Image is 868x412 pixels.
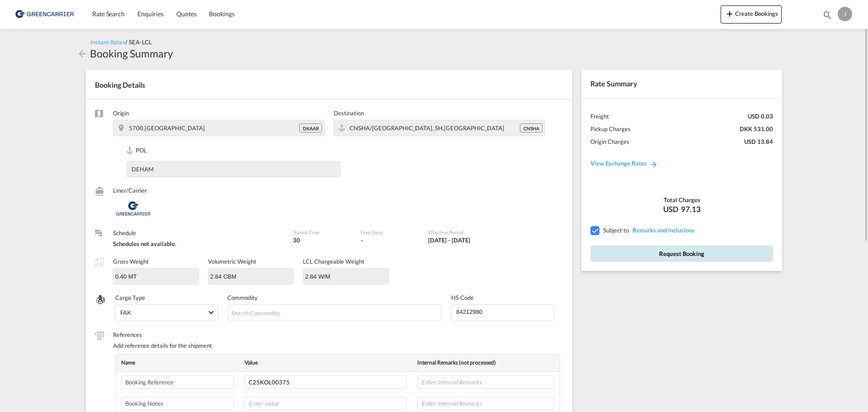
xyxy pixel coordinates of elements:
[127,146,340,156] label: POL
[590,196,773,204] div: Total Charges
[245,375,406,389] input: Enter value
[724,8,735,19] md-icon: icon-plus 400-fg
[129,124,205,132] span: 5700,Denmark
[412,355,560,371] th: Internal Remarks (not processed)
[137,10,164,18] span: Enquiries
[125,38,152,46] span: / SEA-LCL
[428,236,470,244] div: 01 Sep 2025 - 31 Oct 2025
[451,294,554,302] label: HS Code
[630,227,694,234] span: REMARKSINCLUSIONS
[822,10,832,24] div: icon-magnify
[455,305,554,318] input: Enter HS Code
[90,38,125,46] span: Instant Rates
[838,7,852,21] div: J
[349,124,504,132] span: CNSHA/Shanghai, SH,Asia Pacific
[176,10,196,18] span: Quotes
[121,375,234,389] input: Enter label
[113,240,284,248] div: Schedules not available.
[113,331,563,339] label: References
[14,4,75,24] img: b0b18ec08afe11efb1d4932555f5f09d.png
[649,160,658,169] md-icon: icon-arrow-right
[417,375,554,389] input: Enter Internal Remarks
[361,236,363,244] div: -
[127,165,154,173] div: DEHAM
[92,10,125,18] span: Rate Search
[293,236,351,244] div: 30
[95,81,145,89] span: Booking Details
[239,355,412,371] th: Value
[245,397,406,410] input: Enter value
[227,294,443,302] label: Commodity
[209,10,234,18] span: Bookings
[113,186,284,194] label: Liner/Carrier
[744,137,773,146] div: USD 13.84
[77,48,88,59] md-icon: icon-arrow-left
[113,197,153,220] img: Greencarrier Consolidators
[113,109,325,117] label: Origin
[590,246,773,262] button: Request Booking
[748,112,773,120] div: USD 0.03
[95,187,104,196] md-icon: /assets/icons/custom/liner-aaa8ad.svg
[231,306,313,320] input: Search Commodity
[590,204,773,215] div: USD
[681,204,701,215] span: 97.13
[417,397,554,410] input: Enter Internal Remarks
[120,309,131,316] div: FAK
[361,229,419,236] label: Free Days
[208,258,256,265] label: Volumetric Weight
[115,304,218,321] md-select: Select Cargo type: FAK
[115,294,218,302] label: Cargo Type
[581,70,782,98] div: Rate Summary
[113,229,284,237] label: Schedule
[228,304,442,321] md-chips-wrap: Chips container with autocompletion. Enter the text area, type text to search, and then use the u...
[334,109,545,117] label: Destination
[520,123,542,133] div: CNSHA
[121,397,234,410] input: Enter label
[113,197,284,220] div: Greencarrier Consolidators
[113,341,563,350] div: Add reference details for the shipment
[293,229,351,236] label: Transit Time
[590,112,609,120] div: Freight
[428,229,509,236] label: Effective Period
[581,151,667,176] a: View Exchange Rates
[299,123,322,133] div: DKAAR
[77,46,90,61] div: icon-arrow-left
[740,125,773,133] div: DKK 531.00
[721,5,782,24] button: icon-plus 400-fgCreate Bookings
[590,125,631,133] div: Pickup Charges
[603,227,629,234] span: Subject to
[113,258,149,265] label: Gross Weight
[303,258,364,265] label: LCL Chargeable Weight
[116,355,239,371] th: Name
[590,137,629,146] div: Origin Charges
[822,10,832,20] md-icon: icon-magnify
[90,46,173,61] div: Booking Summary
